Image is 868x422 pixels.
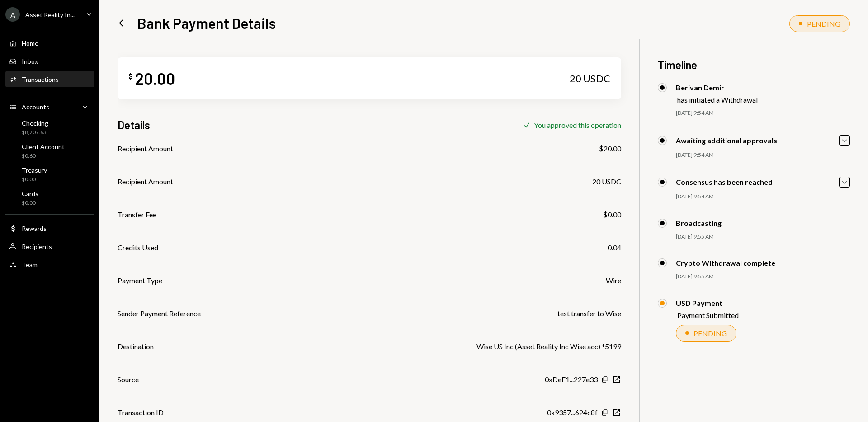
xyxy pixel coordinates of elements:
[5,187,94,209] a: Cards$0.00
[137,14,276,32] h1: Bank Payment Details
[22,176,47,183] div: $0.00
[676,299,739,307] div: USD Payment
[118,374,139,385] div: Source
[693,329,727,338] div: PENDING
[676,193,850,201] div: [DATE] 9:54 AM
[5,71,94,87] a: Transactions
[606,275,621,286] div: Wire
[22,119,48,127] div: Checking
[118,341,154,352] div: Destination
[547,407,598,418] div: 0x9357...624c8f
[603,209,621,220] div: $0.00
[22,166,47,174] div: Treasury
[676,109,850,117] div: [DATE] 9:54 AM
[534,121,621,129] div: You approved this operation
[135,68,175,89] div: 20.00
[677,311,739,319] div: Payment Submitted
[608,242,621,253] div: 0.04
[5,35,94,51] a: Home
[118,242,158,253] div: Credits Used
[658,57,850,72] h3: Timeline
[22,190,38,197] div: Cards
[5,140,94,162] a: Client Account$0.60
[599,143,621,154] div: $20.00
[545,374,598,385] div: 0xDeE1...227e33
[22,143,65,150] div: Client Account
[5,98,94,115] a: Accounts
[22,243,52,250] div: Recipients
[676,258,775,267] div: Crypto Withdrawal complete
[22,75,59,83] div: Transactions
[5,7,20,22] div: A
[22,199,38,207] div: $0.00
[570,72,610,85] div: 20 USDC
[557,308,621,319] div: test transfer to Wise
[22,261,38,268] div: Team
[5,117,94,138] a: Checking$8,707.63
[118,407,164,418] div: Transaction ID
[676,136,777,145] div: Awaiting additional approvals
[676,178,773,186] div: Consensus has been reached
[5,164,94,185] a: Treasury$0.00
[118,308,201,319] div: Sender Payment Reference
[22,57,38,65] div: Inbox
[25,11,75,19] div: Asset Reality In...
[5,53,94,69] a: Inbox
[676,233,850,241] div: [DATE] 9:55 AM
[128,72,133,81] div: $
[5,256,94,272] a: Team
[22,103,49,111] div: Accounts
[118,117,150,132] h3: Details
[118,176,173,187] div: Recipient Amount
[592,176,621,187] div: 20 USDC
[22,152,65,160] div: $0.60
[807,19,840,28] div: PENDING
[676,83,758,92] div: Berivan Demir
[5,238,94,254] a: Recipients
[118,209,156,220] div: Transfer Fee
[22,39,38,47] div: Home
[22,129,48,136] div: $8,707.63
[676,219,722,227] div: Broadcasting
[22,225,47,232] div: Rewards
[676,151,850,159] div: [DATE] 9:54 AM
[677,95,758,104] div: has initiated a Withdrawal
[118,143,173,154] div: Recipient Amount
[5,220,94,236] a: Rewards
[676,273,850,281] div: [DATE] 9:55 AM
[118,275,162,286] div: Payment Type
[476,341,621,352] div: Wise US Inc (Asset Reality Inc Wise acc) *5199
